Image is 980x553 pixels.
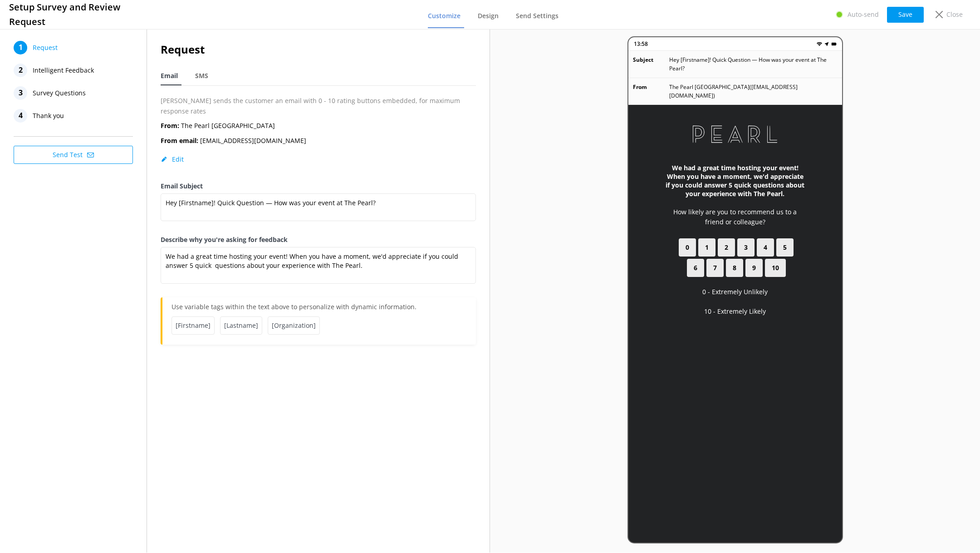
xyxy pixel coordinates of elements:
img: 636-1736983891.png [690,123,780,145]
p: 0 - Extremely Unlikely [702,287,768,297]
span: 0 [686,242,689,252]
p: Hey [Firstname]! Quick Question — How was your event at The Pearl? [669,55,838,73]
span: 6 [694,263,697,273]
textarea: We had a great time hosting your event! When you have a moment, we'd appreciate if you could answ... [161,247,476,284]
h2: Request [161,41,476,58]
span: SMS [195,71,208,80]
span: 9 [752,263,756,273]
p: Auto-send [848,10,879,20]
span: Send Settings [516,11,559,20]
p: [EMAIL_ADDRESS][DOMAIN_NAME] [161,136,306,146]
span: Email [161,71,178,80]
span: Thank you [33,109,64,123]
p: Subject [633,55,669,73]
span: 4 [764,242,767,252]
span: 1 [705,242,709,252]
button: Save [887,7,924,23]
img: near-me.png [824,41,829,47]
textarea: Hey [Firstname]! Quick Question — How was your event at The Pearl? [161,193,476,221]
p: Use variable tags within the text above to personalize with dynamic information. [171,302,467,316]
label: Email Subject [161,181,476,191]
div: 4 [14,109,27,123]
span: [Organization] [268,316,320,335]
img: battery.png [831,41,837,47]
p: The Pearl [GEOGRAPHIC_DATA] [161,121,275,131]
span: Survey Questions [33,86,86,100]
span: 8 [733,263,736,273]
p: [PERSON_NAME] sends the customer an email with 0 - 10 rating buttons embedded, for maximum respon... [161,96,476,116]
span: Design [478,11,499,20]
label: Describe why you're asking for feedback [161,235,476,245]
span: 3 [744,242,748,252]
span: Intelligent Feedback [33,64,94,77]
h3: We had a great time hosting your event! When you have a moment, we'd appreciate if you could answ... [665,163,806,198]
span: [Firstname] [171,316,215,335]
b: From: [161,121,179,130]
img: wifi.png [817,41,822,47]
p: 13:58 [634,39,648,48]
button: Edit [161,155,184,164]
div: 1 [14,41,27,54]
div: 2 [14,64,27,77]
div: 3 [14,86,27,100]
span: 5 [783,242,787,252]
span: 10 [772,263,779,273]
span: Customize [428,11,461,20]
b: From email: [161,136,198,145]
span: 2 [725,242,728,252]
p: From [633,83,669,100]
button: Send Test [14,146,133,164]
p: How likely are you to recommend us to a friend or colleague? [665,207,806,227]
span: Request [33,41,58,54]
span: 7 [713,263,717,273]
p: The Pearl [GEOGRAPHIC_DATA] ( [EMAIL_ADDRESS][DOMAIN_NAME] ) [669,83,838,100]
p: Close [946,10,963,20]
p: 10 - Extremely Likely [704,306,766,316]
span: [Lastname] [220,316,262,335]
